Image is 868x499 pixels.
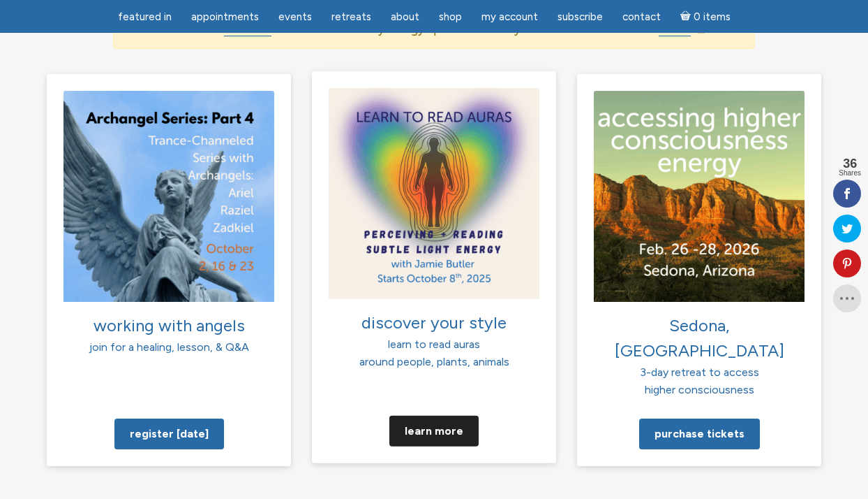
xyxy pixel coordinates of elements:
[331,10,371,23] span: Retreats
[89,340,249,354] span: join for a healing, lesson, & Q&A
[93,315,245,335] span: working with angels
[361,312,507,332] span: discover your style
[622,10,661,23] span: Contact
[694,12,731,22] span: 0 items
[270,3,320,31] a: Events
[118,10,172,23] span: featured in
[645,383,754,396] span: higher consciousness
[615,315,784,361] span: Sedona, [GEOGRAPHIC_DATA]
[110,3,180,31] a: featured in
[672,2,739,31] a: Cart0 items
[391,10,419,23] span: About
[558,10,603,23] span: Subscribe
[389,415,479,446] a: Learn more
[431,3,470,31] a: Shop
[439,10,462,23] span: Shop
[183,3,267,31] a: Appointments
[191,10,259,23] span: Appointments
[382,3,428,31] a: About
[278,10,312,23] span: Events
[323,3,380,31] a: Retreats
[473,3,546,31] a: My Account
[839,170,861,177] span: Shares
[359,355,509,368] span: around people, plants, animals
[614,3,669,31] a: Contact
[388,337,480,350] span: learn to read auras
[549,3,611,31] a: Subscribe
[680,10,694,23] i: Cart
[114,419,224,449] a: Register [DATE]
[639,419,760,449] a: Purchase tickets
[481,10,538,23] span: My Account
[839,157,861,170] span: 36
[640,366,759,379] span: 3-day retreat to access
